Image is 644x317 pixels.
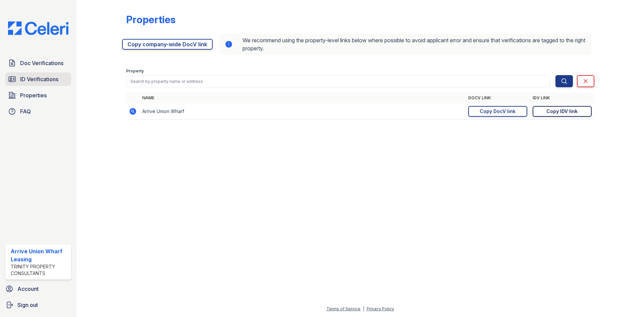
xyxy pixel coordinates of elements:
a: FAQ [5,105,71,118]
div: Copy DocV link [480,108,516,115]
span: Doc Verifications [20,59,63,67]
a: Doc Verifications [5,56,71,70]
div: Trinity Property Consultants [11,263,68,277]
span: Account [17,285,39,293]
a: Terms of Service [326,306,361,311]
th: Name [140,93,466,103]
span: Properties [20,91,47,99]
a: Properties [5,89,71,102]
a: Copy IDV link [533,106,592,117]
a: Copy company-wide DocV link [122,39,213,50]
span: ID Verifications [20,75,58,83]
div: We recommend using the property-level links below where possible to avoid applicant error and ens... [219,34,592,55]
a: Privacy Policy [367,306,394,311]
div: Properties [126,13,175,25]
a: Sign out [3,298,74,312]
input: Search by property name or address [126,75,550,87]
span: Sign out [17,301,38,309]
div: Arrive Union Wharf Leasing [11,247,68,263]
img: CE_Logo_Blue-a8612792a0a2168367f1c8372b55b34899dd931a85d93a1a3d3e32e68fde9ad4.png [3,21,74,35]
label: Property [126,68,144,74]
a: Copy DocV link [468,106,527,117]
a: ID Verifications [5,72,71,86]
a: Account [3,282,74,296]
div: | [363,306,364,311]
th: DocV Link [466,93,530,103]
div: Copy IDV link [546,108,578,115]
span: FAQ [20,107,31,115]
td: Arrive Union Wharf [140,103,466,120]
th: IDV Link [530,93,594,103]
